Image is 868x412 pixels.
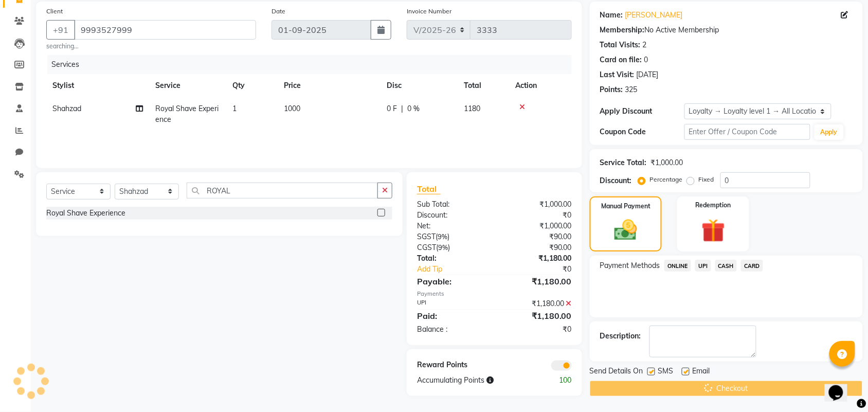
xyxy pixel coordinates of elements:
th: Stylist [46,74,149,97]
div: ₹90.00 [494,231,580,242]
div: ( ) [409,231,495,242]
span: Total [417,184,441,194]
label: Client [46,7,63,16]
div: ₹1,180.00 [494,298,580,309]
div: ₹90.00 [494,242,580,253]
div: Card on file: [600,55,642,65]
div: Discount: [409,210,495,221]
div: ₹0 [494,210,580,221]
small: searching... [46,42,256,51]
div: Payable: [409,275,495,288]
div: 2 [643,40,647,50]
div: Balance : [409,324,495,335]
div: ₹1,000.00 [494,199,580,210]
div: ₹1,000.00 [651,157,683,168]
div: ₹0 [494,324,580,335]
div: Paid: [409,310,495,322]
a: [PERSON_NAME] [625,10,683,21]
span: Royal Shave Experience [155,104,219,124]
th: Total [458,74,509,97]
div: Discount: [600,175,632,186]
iframe: chat widget [825,371,858,402]
th: Action [509,74,572,97]
div: Coupon Code [600,127,684,137]
div: Payments [417,290,572,298]
span: ONLINE [664,260,691,272]
div: ₹0 [509,264,580,275]
input: Enter Offer / Coupon Code [684,124,810,140]
img: _cash.svg [607,217,644,243]
span: SMS [658,366,674,379]
label: Percentage [650,175,683,184]
span: 1000 [284,104,300,113]
span: | [401,103,403,114]
div: Accumulating Points [409,375,537,386]
span: Payment Methods [600,260,660,271]
div: Total Visits: [600,40,641,50]
div: Membership: [600,25,645,35]
button: +91 [46,20,75,40]
span: 0 % [407,103,420,114]
span: 0 F [387,103,397,114]
div: Total: [409,253,495,264]
th: Price [278,74,381,97]
span: Email [693,366,710,379]
label: Invoice Number [407,7,451,16]
div: Description: [600,331,641,342]
th: Qty [226,74,278,97]
button: Apply [815,124,844,140]
div: ₹1,180.00 [494,253,580,264]
div: ₹1,000.00 [494,221,580,231]
div: Apply Discount [600,106,684,117]
input: Search or Scan [187,183,378,199]
div: Royal Shave Experience [46,208,125,219]
div: [DATE] [637,69,659,80]
span: UPI [695,260,711,272]
span: 9% [438,243,448,252]
div: 325 [625,84,638,95]
div: ₹1,180.00 [494,275,580,288]
div: Net: [409,221,495,231]
span: 1 [232,104,237,113]
a: Add Tip [409,264,509,275]
div: ₹1,180.00 [494,310,580,322]
span: CASH [715,260,737,272]
div: Name: [600,10,623,21]
div: No Active Membership [600,25,853,35]
div: Reward Points [409,360,495,371]
input: Search by Name/Mobile/Email/Code [74,20,256,40]
div: 0 [644,55,648,65]
label: Redemption [696,201,731,210]
span: Send Details On [590,366,643,379]
div: 100 [537,375,580,386]
span: 1180 [464,104,480,113]
span: Shahzad [52,104,81,113]
label: Fixed [699,175,714,184]
label: Date [272,7,285,16]
div: Sub Total: [409,199,495,210]
span: 9% [438,232,447,241]
img: _gift.svg [694,216,733,245]
span: SGST [417,232,436,241]
span: CGST [417,243,436,252]
div: ( ) [409,242,495,253]
th: Service [149,74,226,97]
div: UPI [409,298,495,309]
span: CARD [741,260,763,272]
th: Disc [381,74,458,97]
div: Services [47,55,580,74]
div: Last Visit: [600,69,635,80]
div: Points: [600,84,623,95]
label: Manual Payment [601,202,650,211]
div: Service Total: [600,157,647,168]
